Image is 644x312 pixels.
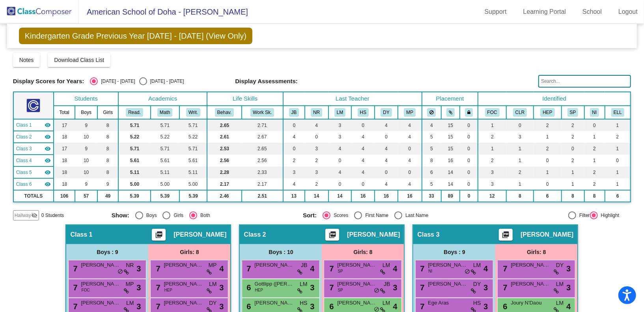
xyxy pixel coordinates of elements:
[118,178,150,190] td: 5.00
[54,155,75,166] td: 18
[375,190,398,202] td: 16
[338,268,343,274] span: SP
[422,143,441,155] td: 5
[329,155,352,166] td: 0
[154,231,164,242] mat-icon: picture_as_pdf
[242,166,283,178] td: 2.33
[375,155,398,166] td: 4
[75,190,97,202] td: 57
[584,155,605,166] td: 1
[310,263,314,275] span: 4
[118,143,150,155] td: 5.71
[54,119,75,131] td: 17
[179,166,207,178] td: 5.11
[152,229,166,241] button: Print Students Details
[13,190,54,202] td: TOTALS
[375,178,398,190] td: 4
[90,77,184,85] mat-radio-group: Select an option
[351,143,375,155] td: 4
[441,178,460,190] td: 14
[305,166,329,178] td: 3
[478,119,506,131] td: 1
[611,108,624,117] button: ELL
[478,190,506,202] td: 12
[126,108,143,117] button: Read.
[398,178,422,190] td: 4
[179,190,207,202] td: 5.39
[13,155,54,166] td: Svetlana Olimpiev - No Class Name
[383,261,390,269] span: LM
[562,143,584,155] td: 0
[19,57,34,63] span: Notes
[41,212,64,219] span: 0 Students
[422,131,441,143] td: 5
[584,119,605,131] td: 0
[329,178,352,190] td: 0
[322,244,404,260] div: Girls: 8
[303,212,317,219] span: Sort:
[118,92,207,106] th: Academics
[562,166,584,178] td: 1
[375,119,398,131] td: 4
[54,57,104,63] span: Download Class List
[441,119,460,131] td: 15
[66,244,148,260] div: Boys : 9
[562,155,584,166] td: 2
[245,264,251,273] span: 7
[283,119,305,131] td: 0
[45,122,51,128] mat-icon: visibility
[501,231,511,242] mat-icon: picture_as_pdf
[283,143,305,155] td: 0
[460,119,478,131] td: 0
[97,166,119,178] td: 8
[283,178,305,190] td: 4
[483,263,488,275] span: 4
[305,143,329,155] td: 3
[16,133,32,140] span: Class 2
[71,264,77,273] span: 7
[19,28,252,44] span: Kindergarten Grade Previous Year [DATE] - [DATE] (View Only)
[45,169,51,176] mat-icon: visibility
[465,269,470,275] span: do_not_disturb_alt
[584,178,605,190] td: 2
[13,166,54,178] td: Shalena Harvin - No Class Name
[118,166,150,178] td: 5.11
[97,106,119,119] th: Girls
[242,131,283,143] td: 2.67
[54,178,75,190] td: 18
[351,119,375,131] td: 0
[478,178,506,190] td: 3
[428,268,432,274] span: NI
[54,166,75,178] td: 18
[422,92,478,106] th: Placement
[334,108,345,117] button: LM
[305,190,329,202] td: 14
[54,92,119,106] th: Students
[54,190,75,202] td: 106
[584,106,605,119] th: Non Independent Work Habits
[250,108,274,117] button: Work Sk.
[179,143,207,155] td: 5.71
[460,166,478,178] td: 0
[473,261,481,269] span: LM
[422,155,441,166] td: 8
[215,108,234,117] button: Behav.
[207,190,242,202] td: 2.46
[70,231,92,239] span: Class 1
[15,212,31,219] span: Hallway
[329,131,352,143] td: 3
[242,178,283,190] td: 2.17
[179,178,207,190] td: 5.00
[179,155,207,166] td: 5.61
[418,264,424,273] span: 7
[311,108,322,117] button: NR
[422,119,441,131] td: 4
[478,106,506,119] th: Focus concerns
[118,269,123,275] span: do_not_disturb_alt
[79,6,248,18] span: American School of Doha - [PERSON_NAME]
[305,131,329,143] td: 0
[13,119,54,131] td: Carmel Pezzullo - No Class Name
[186,108,200,117] button: Writ.
[404,108,416,117] button: MP
[422,106,441,119] th: Keep away students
